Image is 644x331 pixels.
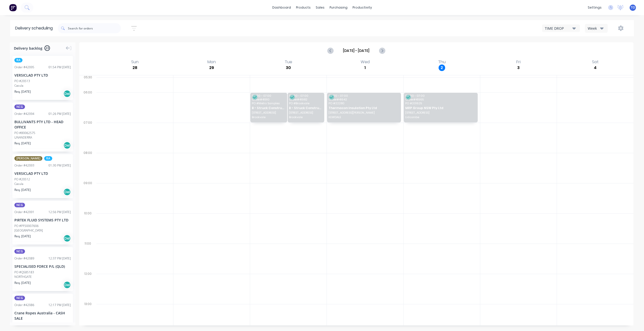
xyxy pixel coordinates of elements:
[206,59,217,64] div: Mon
[270,4,293,11] a: dashboard
[289,116,323,119] span: Brookvale
[48,65,71,70] div: 01:54 PM [DATE]
[592,64,599,71] div: 4
[63,142,71,149] div: Del
[208,64,215,71] div: 29
[289,106,323,110] span: B - Struck Constructions Pty Ltd T/A BRC
[14,322,28,326] div: PO #1157
[405,94,476,97] span: 06:00 - 07:00
[405,106,476,110] span: MRP Group NSW Pty Ltd
[14,58,22,62] span: RA
[48,303,71,307] div: 12:17 PM [DATE]
[405,116,476,119] span: Lidcombe
[252,111,285,114] span: [STREET_ADDRESS]
[329,98,399,101] span: Order # 41642
[14,135,71,140] div: UNANDERRA
[14,119,71,130] div: BULLIVANTS PTY LTD - HEAD OFFICE
[79,120,96,150] div: 07:00
[14,171,71,176] div: VERSICLAD PTY LTD
[79,241,96,271] div: 11:00
[14,188,31,192] span: Req. [DATE]
[14,46,42,51] span: Delivery backlog
[14,131,35,135] div: PO #80062575
[329,111,399,114] span: [STREET_ADDRESS][PERSON_NAME]
[63,235,71,242] div: Del
[63,281,71,289] div: Del
[14,105,25,109] span: NCG
[48,210,71,214] div: 12:56 PM [DATE]
[79,180,96,210] div: 09:00
[79,210,96,241] div: 10:00
[14,217,71,223] div: PIRTEK FLUID SYSTEMS PTY LTD
[289,98,323,101] span: Order # 41982
[252,116,285,119] span: Brookvale
[329,106,399,110] span: Thermacon Insulation Pty Ltd
[405,111,476,114] span: [STREET_ADDRESS]
[14,303,34,307] div: Order # 42086
[79,89,96,120] div: 06:00
[131,64,138,71] div: 28
[289,102,323,105] span: PO # Brookvale
[327,4,350,11] div: purchasing
[252,106,285,110] span: B - Struck Constructions Pty Ltd T/A BRC
[252,94,285,97] span: 06:00 - 07:00
[9,4,17,11] img: Factory
[10,20,58,36] div: Delivery scheduling
[437,59,447,64] div: Thu
[63,188,71,196] div: Del
[14,275,71,279] div: NORTHGATE
[350,4,374,11] div: productivity
[293,4,313,11] div: products
[542,24,580,32] button: TIME DROP
[289,94,323,97] span: 06:00 - 07:00
[14,228,71,233] div: [GEOGRAPHIC_DATA]
[14,73,71,78] div: VERSICLAD PTY LTD
[14,65,34,70] div: Order # 42095
[14,224,39,228] div: PO #PFS0007606
[515,64,522,71] div: 3
[14,249,25,254] span: NCG
[48,163,71,168] div: 01:30 PM [DATE]
[439,64,445,71] div: 2
[79,271,96,301] div: 12:00
[329,116,399,119] span: KEWDALE
[14,89,31,94] span: Req. [DATE]
[14,296,25,300] span: NCG
[68,23,121,33] input: Search for orders
[14,203,25,207] span: NCG
[631,5,635,10] span: TO
[44,156,52,161] span: RA
[545,26,572,31] div: TIME DROP
[289,111,323,114] span: [STREET_ADDRESS]
[14,156,42,161] span: [PERSON_NAME]
[252,98,285,101] span: Order # 41910
[14,256,34,261] div: Order # 42089
[14,163,34,168] div: Order # 42093
[14,270,34,275] div: PO #QS85183
[359,59,371,64] div: Wed
[329,102,399,105] span: PO # 22280
[79,150,96,180] div: 08:00
[588,26,602,31] div: Week
[14,83,71,88] div: Casula
[14,210,34,214] div: Order # 42091
[585,4,604,11] div: settings
[14,182,71,186] div: Casula
[313,4,327,11] div: sales
[362,64,368,71] div: 1
[48,112,71,116] div: 01:26 PM [DATE]
[285,64,292,71] div: 30
[585,24,608,33] button: Week
[515,59,522,64] div: Fri
[14,264,71,269] div: SPECIALISED FORCE P/L (QLD)
[329,94,399,97] span: 06:00 - 07:00
[48,256,71,261] div: 12:37 PM [DATE]
[63,90,71,97] div: Del
[14,234,31,239] span: Req. [DATE]
[14,310,71,321] div: Crane Ropes Australia - CASH SALE
[14,141,31,146] span: Req. [DATE]
[79,74,96,89] div: 05:30
[14,177,30,182] div: PO #20512
[405,102,476,105] span: PO # 201625
[44,45,50,51] span: 23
